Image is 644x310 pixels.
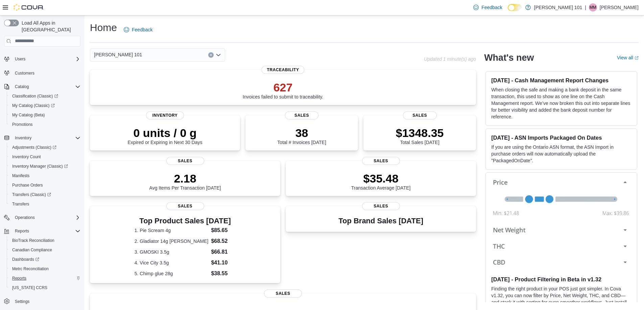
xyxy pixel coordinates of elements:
[15,215,35,220] span: Operations
[590,3,596,11] span: MM
[264,289,302,298] span: Sales
[396,126,444,145] div: Total Sales [DATE]
[12,192,51,197] span: Transfers (Classic)
[617,55,639,60] a: View allExternal link
[7,171,83,180] button: Manifests
[9,162,80,170] span: Inventory Manager (Classic)
[14,4,44,11] img: Cova
[9,143,59,151] a: Adjustments (Classic)
[491,77,631,84] h3: [DATE] - Cash Management Report Changes
[15,71,34,76] span: Customers
[600,3,639,11] p: [PERSON_NAME]
[9,162,71,170] a: Inventory Manager (Classic)
[9,102,57,110] a: My Catalog (Classic)
[9,284,50,292] a: [US_STATE] CCRS
[12,257,39,262] span: Dashboards
[135,259,209,266] dt: 4. Vice City 3.5g
[243,81,324,100] div: Invoices failed to submit to traceability.
[15,135,31,141] span: Inventory
[135,217,236,225] h3: Top Product Sales [DATE]
[9,265,80,273] span: Metrc Reconciliation
[9,143,80,151] span: Adjustments (Classic)
[12,145,56,150] span: Adjustments (Classic)
[7,190,83,199] a: Transfers (Classic)
[121,23,155,36] a: Feedback
[135,227,209,234] dt: 1. Pie Scream 4g
[12,164,68,169] span: Inventory Manager (Classic)
[9,92,61,100] a: Classification (Classic)
[9,284,80,292] span: Washington CCRS
[9,191,80,199] span: Transfers (Classic)
[338,217,423,225] h3: Top Brand Sales [DATE]
[149,172,221,191] div: Avg Items Per Transaction [DATE]
[1,68,83,78] button: Customers
[9,274,29,282] a: Reports
[12,266,49,272] span: Metrc Reconciliation
[1,82,83,91] button: Catalog
[491,276,631,283] h3: [DATE] - Product Filtering in Beta in v1.32
[12,134,34,142] button: Inventory
[262,66,305,74] span: Traceability
[9,200,80,208] span: Transfers
[166,202,204,210] span: Sales
[7,101,83,110] a: My Catalog (Classic)
[12,69,37,77] a: Customers
[508,4,522,11] input: Dark Mode
[9,255,80,263] span: Dashboards
[491,134,631,141] h3: [DATE] - ASN Imports Packaged On Dates
[277,126,326,140] p: 38
[15,56,25,62] span: Users
[9,200,32,208] a: Transfers
[396,126,444,140] p: $1348.35
[135,249,209,255] dt: 3. GMOSKI 3.5g
[12,112,45,118] span: My Catalog (Beta)
[1,213,83,222] button: Operations
[362,202,400,210] span: Sales
[7,143,83,152] a: Adjustments (Classic)
[15,299,29,304] span: Settings
[9,153,80,161] span: Inventory Count
[211,270,236,278] dd: $38.55
[589,3,597,11] div: Matthew Monroe
[146,111,184,119] span: Inventory
[7,162,83,171] a: Inventory Manager (Classic)
[12,238,54,243] span: BioTrack Reconciliation
[12,55,80,63] span: Users
[12,247,52,253] span: Canadian Compliance
[12,103,55,108] span: My Catalog (Classic)
[12,83,80,91] span: Catalog
[211,226,236,234] dd: $85.65
[12,227,80,235] span: Reports
[12,214,38,222] button: Operations
[9,236,80,245] span: BioTrack Reconciliation
[12,83,31,91] button: Catalog
[12,68,80,77] span: Customers
[12,182,43,188] span: Purchase Orders
[484,52,534,63] h2: What's new
[7,274,83,283] button: Reports
[166,157,204,165] span: Sales
[9,92,80,100] span: Classification (Classic)
[9,246,55,254] a: Canadian Compliance
[9,172,32,180] a: Manifests
[481,4,502,11] span: Feedback
[9,191,54,199] a: Transfers (Classic)
[12,122,33,127] span: Promotions
[7,264,83,274] button: Metrc Reconciliation
[491,86,631,120] p: When closing the safe and making a bank deposit in the same transaction, this used to show as one...
[7,180,83,190] button: Purchase Orders
[211,237,236,245] dd: $68.52
[7,110,83,120] button: My Catalog (Beta)
[12,214,80,222] span: Operations
[12,173,29,178] span: Manifests
[12,201,29,207] span: Transfers
[7,120,83,129] button: Promotions
[277,126,326,145] div: Total # Invoices [DATE]
[211,248,236,256] dd: $66.81
[9,274,80,282] span: Reports
[15,228,29,234] span: Reports
[7,152,83,162] button: Inventory Count
[15,84,29,89] span: Catalog
[12,134,80,142] span: Inventory
[216,52,221,58] button: Open list of options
